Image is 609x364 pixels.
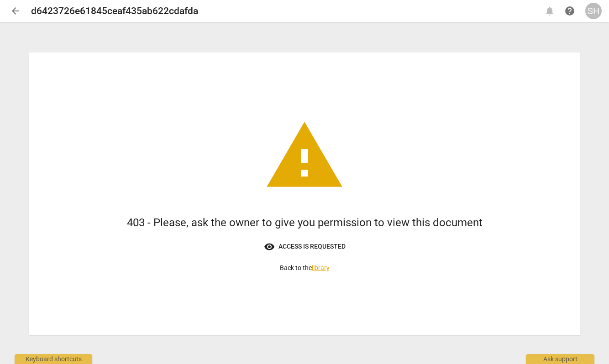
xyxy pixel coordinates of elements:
[263,115,346,197] span: warning
[585,3,602,19] button: SH
[264,241,346,252] span: Access is requested
[312,264,330,271] a: library
[526,354,594,364] div: Ask support
[127,215,483,230] h1: 403 - Please, ask the owner to give you permission to view this document
[10,5,21,16] span: arrow_back
[564,5,575,16] span: help
[15,354,92,364] div: Keyboard shortcuts
[31,5,198,17] h2: d6423726e61845ceaf435ab622cdafda
[562,3,578,19] a: Help
[257,238,353,256] button: Access is requested
[264,241,275,252] span: visibility
[280,263,330,273] p: Back to the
